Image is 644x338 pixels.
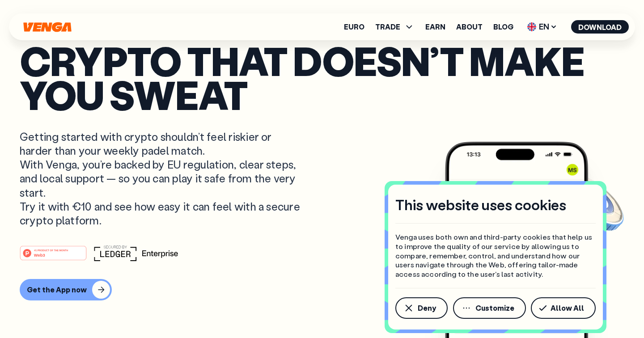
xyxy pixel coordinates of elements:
h4: This website uses cookies [395,195,566,214]
tspan: Web3 [34,253,45,258]
button: Customize [453,297,526,319]
a: #1 PRODUCT OF THE MONTHWeb3 [20,251,87,262]
span: TRADE [375,23,400,30]
div: Get the App now [27,285,87,294]
img: flag-uk [527,22,536,31]
p: Getting started with crypto shouldn’t feel riskier or harder than your weekly padel match. With V... [20,130,302,227]
a: Earn [425,23,445,30]
button: Allow All [531,297,596,319]
tspan: #1 PRODUCT OF THE MONTH [34,249,68,252]
span: EN [524,20,560,34]
a: Blog [493,23,513,30]
button: Deny [395,297,448,319]
a: About [456,23,483,30]
a: Euro [344,23,364,30]
p: Crypto that doesn’t make you sweat [20,43,624,112]
a: Get the App now [20,279,624,300]
span: TRADE [375,21,415,32]
p: Venga uses both own and third-party cookies that help us to improve the quality of our service by... [395,232,596,279]
span: Deny [418,304,436,312]
span: Allow All [551,304,584,312]
svg: Home [22,22,72,32]
button: Download [571,20,629,34]
img: USDC coin [561,171,626,235]
button: Get the App now [20,279,112,300]
span: Customize [475,304,514,312]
